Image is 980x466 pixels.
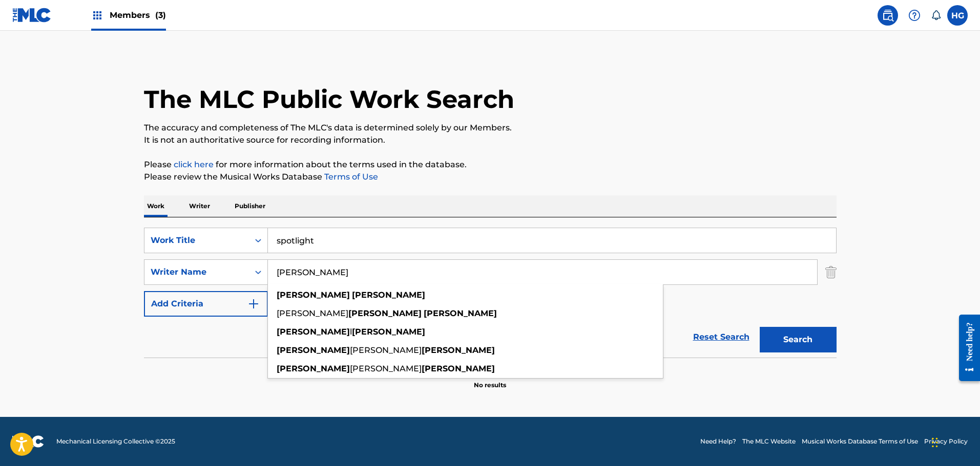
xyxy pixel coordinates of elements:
[882,9,894,21] img: search
[56,437,175,446] span: Mechanical Licensing Collective © 2025
[688,326,755,348] a: Reset Search
[12,435,44,448] img: logo
[144,134,837,146] p: It is not an authoritative source for recording information.
[760,327,837,352] button: Search
[352,327,425,337] strong: [PERSON_NAME]
[474,368,506,390] p: No results
[322,172,378,182] a: Terms of Use
[350,345,422,355] span: [PERSON_NAME]
[951,306,980,389] iframe: Resource Center
[277,290,350,300] strong: [PERSON_NAME]
[186,195,213,217] p: Writer
[350,327,352,337] span: l
[350,364,422,373] span: [PERSON_NAME]
[932,427,938,458] div: Drag
[924,437,968,446] a: Privacy Policy
[91,9,103,21] img: Top Rightsholders
[742,437,796,446] a: The MLC Website
[277,345,350,355] strong: [PERSON_NAME]
[144,228,837,358] form: Search Form
[422,345,495,355] strong: [PERSON_NAME]
[151,234,243,247] div: Work Title
[277,364,350,373] strong: [PERSON_NAME]
[151,266,243,278] div: Writer Name
[348,308,422,318] strong: [PERSON_NAME]
[947,5,968,26] div: User Menu
[700,437,736,446] a: Need Help?
[232,195,268,217] p: Publisher
[825,259,837,285] img: Delete Criterion
[277,327,350,337] strong: [PERSON_NAME]
[110,9,166,21] span: Members
[904,5,925,26] div: Help
[352,290,425,300] strong: [PERSON_NAME]
[929,417,980,466] iframe: Chat Widget
[424,308,497,318] strong: [PERSON_NAME]
[144,159,837,171] p: Please for more information about the terms used in the database.
[247,298,260,310] img: 9d2ae6d4665cec9f34b9.svg
[174,160,214,169] a: click here
[144,171,837,183] p: Please review the Musical Works Database
[144,195,168,217] p: Work
[931,10,941,20] div: Notifications
[277,308,348,318] span: [PERSON_NAME]
[878,5,898,26] a: Public Search
[144,84,514,115] h1: The MLC Public Work Search
[12,8,52,23] img: MLC Logo
[144,122,837,134] p: The accuracy and completeness of The MLC's data is determined solely by our Members.
[155,10,166,20] span: (3)
[422,364,495,373] strong: [PERSON_NAME]
[908,9,921,21] img: help
[802,437,918,446] a: Musical Works Database Terms of Use
[144,291,268,317] button: Add Criteria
